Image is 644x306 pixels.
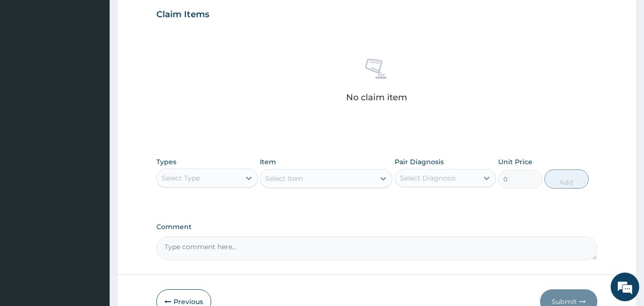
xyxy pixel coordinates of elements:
p: No claim item [346,93,407,102]
div: Select Diagnosis [400,173,456,183]
div: Select Type [162,173,200,183]
button: Add [544,169,589,189]
label: Pair Diagnosis [395,157,444,167]
label: Unit Price [498,157,532,167]
span: We're online! [55,92,132,189]
div: Chat with us now [50,53,160,66]
img: d_794563401_company_1708531726252_794563401 [18,48,39,72]
label: Comment [156,223,598,231]
textarea: Type your message and hit 'Enter' [5,204,182,238]
label: Types [156,158,176,166]
div: Minimize live chat window [156,5,179,28]
label: Item [260,157,276,167]
h3: Claim Items [156,10,209,20]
